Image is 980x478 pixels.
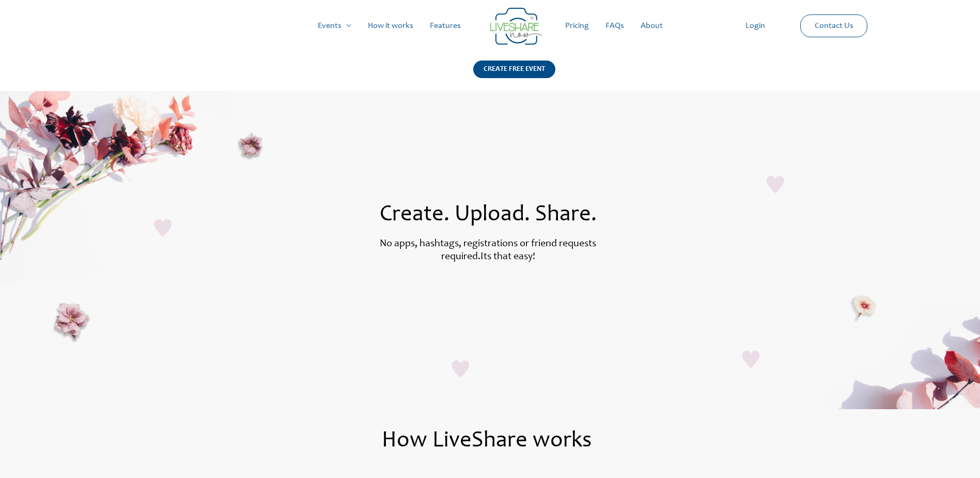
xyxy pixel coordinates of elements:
[473,61,555,91] a: CREATE FREE EVENT
[422,9,469,42] a: Features
[597,9,632,42] a: FAQs
[557,9,597,42] a: Pricing
[480,252,535,262] label: Its that easy!
[806,15,862,37] a: Contact Us
[309,9,360,42] a: Events
[103,430,870,453] h1: How LiveShare works
[490,8,542,45] img: LiveShare logo - Capture & Share Event Memories | Live Photo Slideshow for Events | Create Free E...
[360,9,422,42] a: How it works
[380,239,596,262] label: No apps, hashtags, registrations or friend requests required.
[380,204,597,227] span: Create. Upload. Share.
[473,61,555,78] div: CREATE FREE EVENT
[18,9,962,42] nav: Site Navigation
[632,9,671,42] a: About
[737,9,773,42] a: Login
